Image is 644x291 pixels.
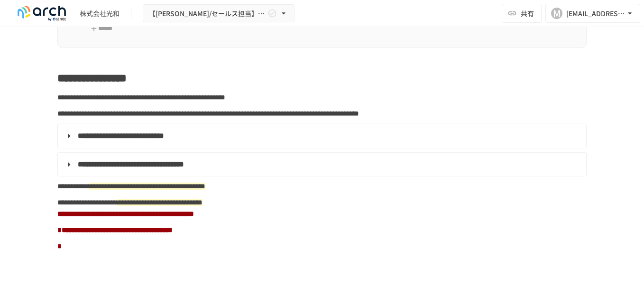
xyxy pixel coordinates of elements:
div: [EMAIL_ADDRESS][DOMAIN_NAME] [566,8,625,19]
span: 共有 [521,8,534,19]
div: 株式会社光和 [80,9,120,19]
div: M [551,8,562,19]
img: logo-default@2x-9cf2c760.svg [11,6,72,21]
button: M[EMAIL_ADDRESS][DOMAIN_NAME] [545,4,640,23]
button: 共有 [502,4,542,23]
button: 【[PERSON_NAME]/セールス担当】株式会社[PERSON_NAME]_初期設定サポート [143,4,294,23]
span: 【[PERSON_NAME]/セールス担当】株式会社[PERSON_NAME]_初期設定サポート [149,8,266,19]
